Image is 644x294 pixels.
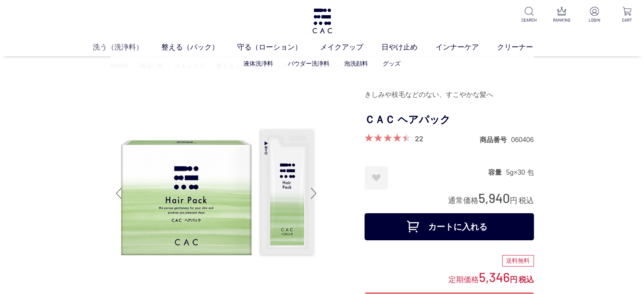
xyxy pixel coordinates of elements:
a: 日やけ止め [381,42,436,53]
p: CART [616,17,637,23]
a: インナーケア [436,42,497,53]
span: 税込 [519,275,534,284]
button: カートに入れる [365,213,534,240]
p: LOGIN [584,17,605,23]
a: LOGIN [584,7,605,23]
a: グッズ [383,60,401,67]
span: 円 [510,196,517,205]
a: 22 [415,134,423,143]
a: お気に入りに登録する [365,166,388,190]
div: 送料無料 [502,255,534,267]
div: きしみや枝毛などのない、すこやかな髪へ [365,88,534,102]
a: 洗う（洗浄料） [93,42,161,53]
span: 5,940 [478,190,510,206]
span: 円 [510,275,517,284]
a: 液体洗浄料 [243,60,273,67]
dt: 容量 [488,168,506,177]
p: SEARCH [519,17,539,23]
a: クリーナー [497,42,551,53]
a: メイクアップ [320,42,381,53]
a: パウダー洗浄料 [288,60,329,67]
p: RANKING [551,17,572,23]
span: 定期価格 [448,275,479,284]
dd: 060406 [511,135,533,144]
span: 税込 [519,196,534,205]
img: logo [311,8,333,33]
dt: 商品番号 [480,135,511,144]
a: SEARCH [519,7,539,23]
a: 整える（パック） [161,42,237,53]
a: RANKING [551,7,572,23]
a: 泡洗顔料 [344,60,368,67]
a: CART [616,7,637,23]
h1: ＣＡＣ ヘアパック [365,110,534,129]
span: 5,346 [479,269,510,285]
dd: 5g×30 包 [506,168,533,177]
a: 守る（ローション） [237,42,320,53]
span: 通常価格 [448,196,478,205]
